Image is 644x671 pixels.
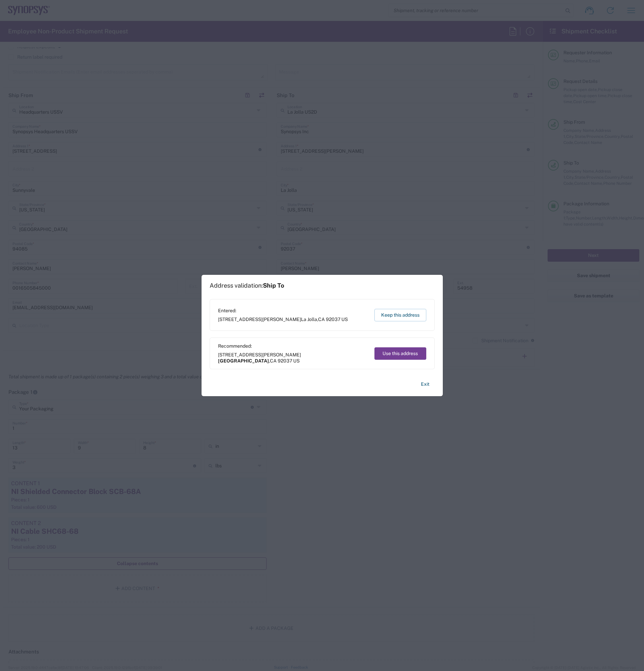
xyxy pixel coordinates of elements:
[218,343,368,349] span: Recommended:
[301,317,317,322] span: La Jolla
[218,316,348,322] span: [STREET_ADDRESS][PERSON_NAME] ,
[374,309,426,321] button: Keep this address
[318,317,325,322] span: CA
[263,282,284,289] span: Ship To
[218,358,269,363] span: [GEOGRAPHIC_DATA]
[293,358,300,363] span: US
[218,308,348,314] span: Entered:
[326,317,340,322] span: 92037
[210,282,284,289] h1: Address validation:
[374,347,426,360] button: Use this address
[270,358,277,363] span: CA
[278,358,292,363] span: 92037
[218,352,368,364] span: [STREET_ADDRESS][PERSON_NAME] ,
[341,317,348,322] span: US
[416,378,435,390] button: Exit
